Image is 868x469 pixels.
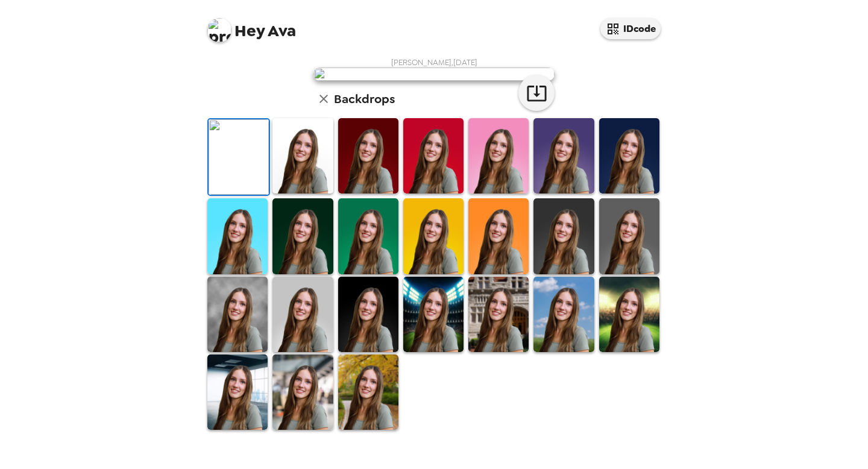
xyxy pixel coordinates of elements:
[207,18,231,42] img: profile pic
[334,89,395,109] h6: Backdrops
[391,57,477,68] span: [PERSON_NAME] , [DATE]
[234,20,265,42] span: Hey
[600,18,661,39] button: IDcode
[207,12,296,39] span: Ava
[313,68,555,81] img: user
[209,119,269,195] img: Original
